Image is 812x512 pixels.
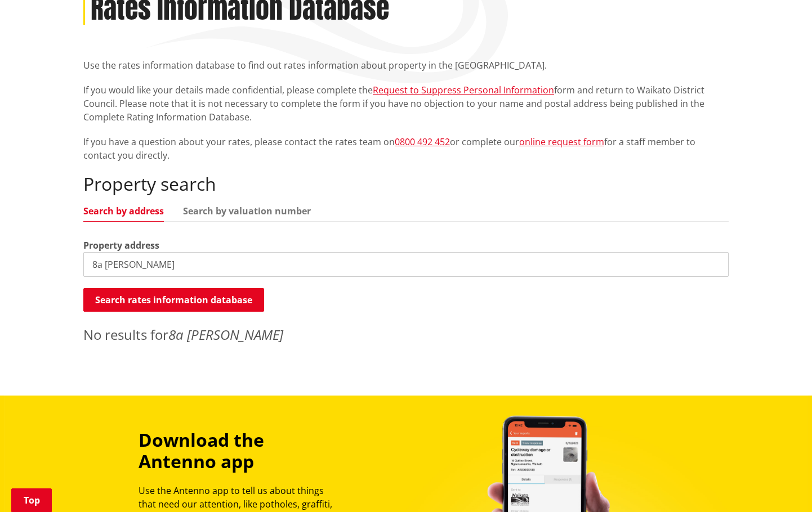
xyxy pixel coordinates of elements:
[83,59,729,72] p: Use the rates information database to find out rates information about property in the [GEOGRAPHI...
[395,136,450,148] a: 0800 492 452
[83,83,729,124] p: If you would like your details made confidential, please complete the form and return to Waikato ...
[83,239,159,252] label: Property address
[83,135,729,162] p: If you have a question about your rates, please contact the rates team on or complete our for a s...
[139,429,342,473] h3: Download the Antenno app
[83,173,729,195] h2: Property search
[83,252,729,277] input: e.g. Duke Street NGARUAWAHIA
[373,84,554,96] a: Request to Suppress Personal Information
[760,465,801,505] iframe: Messenger Launcher
[183,206,311,215] a: Search by valuation number
[83,325,729,345] p: No results for
[83,288,264,312] button: Search rates information database
[83,206,164,215] a: Search by address
[11,488,52,512] a: Top
[519,136,604,148] a: online request form
[168,325,283,344] em: 8a [PERSON_NAME]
